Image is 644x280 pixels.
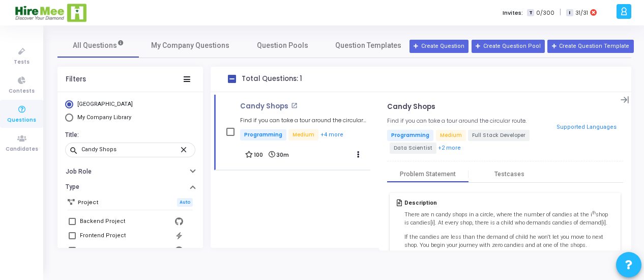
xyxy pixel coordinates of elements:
p: There are n candy shops in a circle, where the number of candies at the i shop is candies[i]. At ... [404,211,613,228]
button: Create Question [409,40,469,53]
span: Candidates [6,145,38,154]
span: My Company Questions [151,40,229,51]
span: 0/300 [536,9,554,17]
mat-icon: open_in_new [291,102,298,109]
mat-icon: close [179,145,191,154]
div: Testcases [494,171,524,178]
button: +2 more [437,144,461,153]
span: [GEOGRAPHIC_DATA] [77,101,133,107]
p: If the candies are less than the demand of child he won't let you move to next shop. You begin yo... [404,233,613,250]
span: Data Scientist [390,143,436,154]
sup: th [592,210,596,215]
h6: Title: [65,131,193,139]
button: Create Question Template [547,40,633,53]
div: Frontend Project [80,244,126,257]
p: Candy Shops [387,103,435,111]
h6: Project [78,199,99,206]
span: Question Pools [257,40,308,51]
button: +4 more [320,130,344,140]
span: Questions [7,116,36,125]
span: Contests [9,87,35,96]
h6: Job Role [66,168,92,176]
span: All Questions [73,40,124,51]
h5: Find if you can take a tour around the circular route. [240,117,371,124]
span: Question Templates [335,40,401,51]
button: Create Question Pool [472,40,545,53]
span: 30m [276,152,289,158]
button: Job Role [57,163,203,179]
span: I [566,9,573,17]
span: Medium [288,129,318,141]
h6: Type [66,183,79,191]
span: My Company Library [77,114,131,121]
h4: Total Questions: 1 [242,75,302,83]
label: Invites: [503,9,523,17]
div: Frontend Project [80,230,126,242]
h5: Find if you can take a tour around the circular route. [387,118,526,124]
span: Tests [14,58,30,67]
img: logo [14,3,88,23]
span: Medium [436,130,466,141]
span: 100 [254,152,263,158]
input: Search... [81,147,179,153]
button: Supported Languages [553,120,620,135]
span: | [560,7,561,18]
span: Programming [240,129,286,141]
span: T [527,9,534,17]
button: Type [57,179,203,195]
div: Backend Project [80,215,125,228]
mat-icon: search [69,146,81,155]
div: Problem Statement [400,171,456,178]
div: Filters [66,75,86,83]
button: Actions [352,148,366,162]
mat-radio-group: Select Library [65,100,195,124]
span: Full Stack Developer [468,130,530,141]
span: 31/31 [575,9,588,17]
span: Programming [387,130,433,141]
p: Candy Shops [240,102,288,110]
span: Auto [177,198,193,207]
h5: Description [404,200,613,206]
